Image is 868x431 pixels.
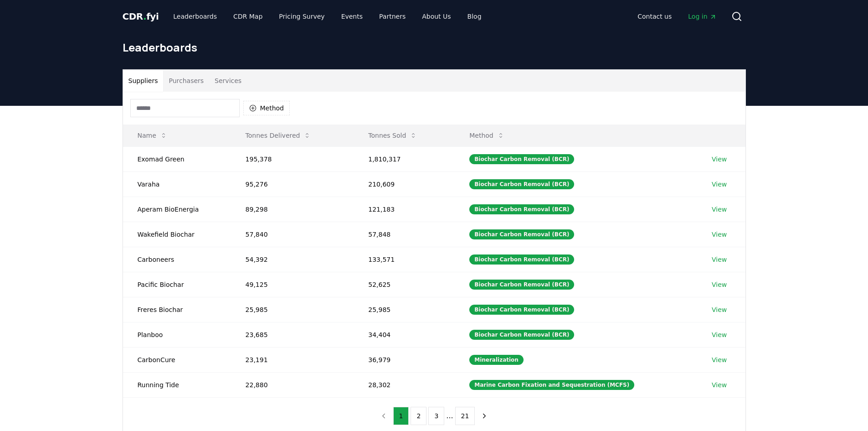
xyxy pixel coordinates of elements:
[469,204,574,214] div: Biochar Carbon Removal (BCR)
[231,322,354,347] td: 23,685
[238,126,318,145] button: Tonnes Delivered
[123,146,231,171] td: Exomad Green
[712,280,727,289] a: View
[428,407,444,425] button: 3
[712,180,727,189] a: View
[712,330,727,339] a: View
[130,126,175,145] button: Name
[123,70,164,92] button: Suppliers
[143,11,146,22] span: .
[354,297,455,322] td: 25,985
[477,407,492,425] button: next page
[354,197,455,222] td: 121,183
[469,330,574,340] div: Biochar Carbon Removal (BCR)
[469,355,524,365] div: Mineralization
[123,222,231,247] td: Wakefield Biochar
[231,146,354,171] td: 195,378
[712,380,727,389] a: View
[630,8,679,25] a: Contact us
[166,8,488,25] nav: Main
[123,11,159,22] span: CDR fyi
[469,305,574,315] div: Biochar Carbon Removal (BCR)
[354,247,455,272] td: 133,571
[469,280,574,290] div: Biochar Carbon Removal (BCR)
[462,126,512,145] button: Method
[231,247,354,272] td: 54,392
[712,255,727,264] a: View
[123,347,231,372] td: CarbonCure
[123,247,231,272] td: Carboneers
[231,297,354,322] td: 25,985
[243,101,290,115] button: Method
[460,8,489,25] a: Blog
[455,407,475,425] button: 21
[226,8,270,25] a: CDR Map
[334,8,370,25] a: Events
[354,222,455,247] td: 57,848
[630,8,724,25] nav: Main
[123,372,231,397] td: Running Tide
[354,146,455,171] td: 1,810,317
[354,322,455,347] td: 34,404
[712,155,727,164] a: View
[123,40,746,55] h1: Leaderboards
[469,179,574,189] div: Biochar Carbon Removal (BCR)
[123,171,231,197] td: Varaha
[231,272,354,297] td: 49,125
[123,322,231,347] td: Planboo
[272,8,332,25] a: Pricing Survey
[163,70,209,92] button: Purchasers
[354,372,455,397] td: 28,302
[231,347,354,372] td: 23,191
[411,407,426,425] button: 2
[469,254,574,265] div: Biochar Carbon Removal (BCR)
[354,171,455,197] td: 210,609
[712,230,727,239] a: View
[712,355,727,364] a: View
[231,197,354,222] td: 89,298
[231,171,354,197] td: 95,276
[361,126,424,145] button: Tonnes Sold
[123,272,231,297] td: Pacific Biochar
[354,347,455,372] td: 36,979
[469,154,574,164] div: Biochar Carbon Removal (BCR)
[469,229,574,239] div: Biochar Carbon Removal (BCR)
[231,372,354,397] td: 22,880
[123,297,231,322] td: Freres Biochar
[166,8,224,25] a: Leaderboards
[688,12,716,21] span: Log in
[446,410,453,421] li: ...
[393,407,409,425] button: 1
[469,380,634,390] div: Marine Carbon Fixation and Sequestration (MCFS)
[681,8,724,25] a: Log in
[712,305,727,314] a: View
[415,8,458,25] a: About Us
[354,272,455,297] td: 52,625
[231,222,354,247] td: 57,840
[712,205,727,214] a: View
[372,8,413,25] a: Partners
[123,197,231,222] td: Aperam BioEnergia
[123,10,159,23] a: CDR.fyi
[209,70,247,92] button: Services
